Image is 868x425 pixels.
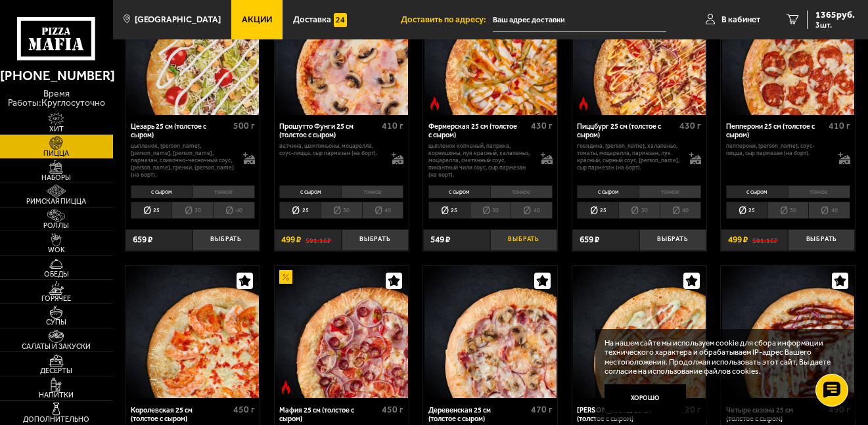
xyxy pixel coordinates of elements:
[279,122,378,139] div: Прошутто Фунги 25 см (толстое с сыром)
[193,229,260,252] button: Выбрать
[126,266,259,399] img: Королевская 25 см (толстое с сыром)
[728,235,748,244] span: 499 ₽
[808,202,850,219] li: 40
[573,266,706,399] img: Чикен Ранч 25 см (толстое с сыром)
[279,202,321,219] li: 25
[577,406,676,423] div: [PERSON_NAME] 25 см (толстое с сыром)
[767,202,809,219] li: 30
[193,185,255,198] li: тонкое
[428,143,532,179] p: цыпленок копченый, паприка, корнишоны, лук красный, халапеньо, моцарелла, сметанный соус, пикантн...
[577,122,676,139] div: Пиццбург 25 см (толстое с сыром)
[242,15,272,24] span: Акции
[722,266,855,399] img: Четыре сезона 25 см (толстое с сыром)
[275,266,408,399] img: Мафия 25 см (толстое с сыром)
[726,202,767,219] li: 25
[321,202,362,219] li: 30
[430,235,450,244] span: 549 ₽
[131,122,230,139] div: Цезарь 25 см (толстое с сыром)
[293,15,331,24] span: Доставка
[470,202,511,219] li: 30
[605,384,686,411] button: Хорошо
[428,406,528,423] div: Деревенская 25 см (толстое с сыром)
[275,266,409,399] a: АкционныйОстрое блюдоМафия 25 см (толстое с сыром)
[428,202,470,219] li: 25
[341,185,403,198] li: тонкое
[572,266,706,399] a: Чикен Ранч 25 см (толстое с сыром)
[639,185,701,198] li: тонкое
[135,15,221,24] span: [GEOGRAPHIC_DATA]
[577,202,618,219] li: 25
[788,185,850,198] li: тонкое
[829,120,850,131] span: 410 г
[618,202,660,219] li: 30
[726,143,829,157] p: пепперони, [PERSON_NAME], соус-пицца, сыр пармезан (на борт).
[531,404,553,415] span: 470 г
[279,380,293,394] img: Острое блюдо
[679,120,701,131] span: 430 г
[382,404,403,415] span: 450 г
[131,202,172,219] li: 25
[423,266,557,399] a: Деревенская 25 см (толстое с сыром)
[577,97,591,110] img: Острое блюдо
[233,404,255,415] span: 450 г
[428,97,442,110] img: Острое блюдо
[279,406,378,423] div: Мафия 25 см (толстое с сыром)
[171,202,213,219] li: 30
[580,235,599,244] span: 659 ₽
[401,15,493,24] span: Доставить по адресу:
[131,143,234,179] p: цыпленок, [PERSON_NAME], [PERSON_NAME], [PERSON_NAME], пармезан, сливочно-чесночный соус, [PERSON...
[788,229,855,252] button: Выбрать
[721,266,855,399] a: Четыре сезона 25 см (толстое с сыром)
[428,185,490,198] li: с сыром
[213,202,255,219] li: 40
[424,266,557,399] img: Деревенская 25 см (толстое с сыром)
[279,185,341,198] li: с сыром
[815,21,855,29] span: 3 шт.
[577,185,639,198] li: с сыром
[660,202,702,219] li: 40
[490,185,553,198] li: тонкое
[362,202,404,219] li: 40
[126,266,260,399] a: Королевская 25 см (толстое с сыром)
[531,120,553,131] span: 430 г
[334,13,348,27] img: 15daf4d41897b9f0e9f617042186c801.svg
[577,143,680,171] p: говядина, [PERSON_NAME], халапеньо, томаты, моцарелла, пармезан, лук красный, сырный соус, [PERSO...
[279,270,293,284] img: Акционный
[721,15,760,24] span: В кабинет
[342,229,409,252] button: Выбрать
[233,120,255,131] span: 500 г
[511,202,553,219] li: 40
[490,229,557,252] button: Выбрать
[493,8,666,32] input: Ваш адрес доставки
[815,11,855,20] span: 1365 руб.
[131,185,193,198] li: с сыром
[726,122,825,139] div: Пепперони 25 см (толстое с сыром)
[752,235,778,244] s: 591.16 ₽
[281,235,301,244] span: 499 ₽
[131,406,230,423] div: Королевская 25 см (толстое с сыром)
[306,235,331,244] s: 591.16 ₽
[605,338,839,376] p: На нашем сайте мы используем cookie для сбора информации технического характера и обрабатываем IP...
[639,229,706,252] button: Выбрать
[133,235,152,244] span: 659 ₽
[279,143,382,157] p: ветчина, шампиньоны, моцарелла, соус-пицца, сыр пармезан (на борт).
[726,185,788,198] li: с сыром
[382,120,403,131] span: 410 г
[428,122,528,139] div: Фермерская 25 см (толстое с сыром)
